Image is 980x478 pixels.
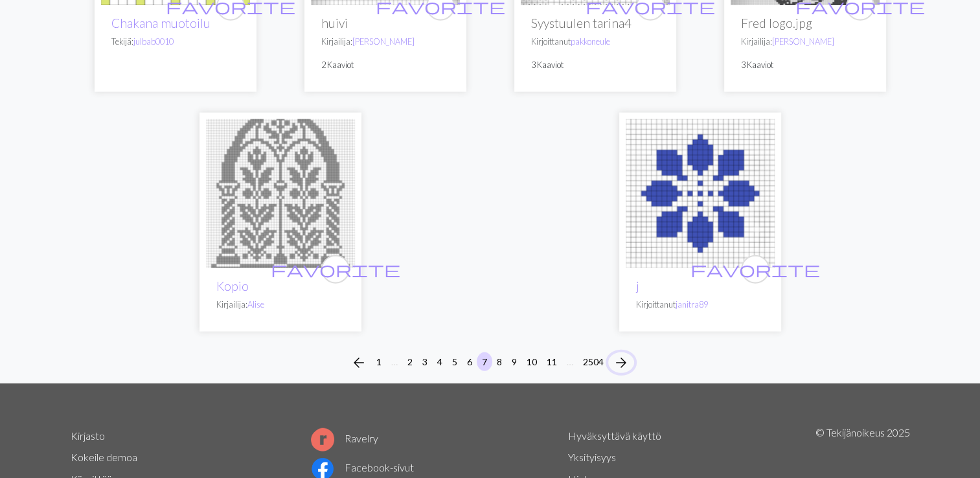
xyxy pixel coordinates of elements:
p: 2 Kaaviot [321,59,450,71]
a: pakkoneule [571,36,610,47]
img: Ravelryn logo [311,428,334,451]
button: 2 [402,352,418,371]
button: 8 [492,352,507,371]
button: 4 [432,352,448,371]
font: © Tekijänoikeus 2025 [815,426,909,438]
span: arrow_back [351,354,367,372]
span: favorite [690,259,820,279]
a: j [636,279,639,293]
a: Ravelry [311,432,378,444]
button: 5 [447,352,462,371]
button: 7 [477,352,492,371]
p: Kirjailija: [741,36,869,48]
p: 3 Kaaviot [741,59,869,71]
a: Hyväksyttävä käyttö [568,429,661,442]
button: suosikki [741,255,769,284]
button: Edellinen [346,352,372,373]
i: Edellinen [351,355,367,370]
a: Yksityisyys [568,451,616,463]
button: 9 [507,352,522,371]
button: 2504 [578,352,609,371]
p: Kirjailija: [321,36,450,48]
a: [PERSON_NAME] [352,36,415,47]
button: 10 [521,352,542,371]
p: Kirjailija: [216,299,345,311]
a: Kopio [216,279,249,293]
a: Facebook-sivut [311,461,414,473]
a: Kokeile demoa [71,451,137,463]
a: Chakana muotoilu [111,16,211,30]
button: 11 [541,352,562,371]
i: suosikki [271,256,400,282]
p: Kirjoittanut [531,36,659,48]
p: Kirjoittanut [636,299,764,311]
button: 1 [371,352,387,371]
i: suosikki [690,256,820,282]
button: Seuraava [608,352,634,373]
h2: huivi [321,16,450,30]
a: [PERSON_NAME] [772,36,834,47]
h2: Syystuulen tarina4 [531,16,659,30]
h2: Fred logo.jpg [741,16,869,30]
a: Alise [247,299,264,310]
button: 3 [417,352,433,371]
nav: Sivun navigointi [346,352,634,373]
a: janitra89 [676,299,708,310]
span: favorite [271,259,400,279]
i: Seuraava [613,355,629,370]
p: 3 Kaaviot [531,59,659,71]
a: julbab0010 [133,36,174,47]
img: Lasimaalaus kirkon ikkuna-aihe [206,119,355,268]
span: arrow_forward [613,354,629,372]
a: Stained Glass Church Window Motif [206,186,355,198]
a: Kirjasto [71,429,105,442]
button: 6 [462,352,477,371]
button: suosikki [321,255,350,284]
img: j [626,119,775,268]
p: Tekijä: [111,36,240,48]
a: j [626,186,775,198]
